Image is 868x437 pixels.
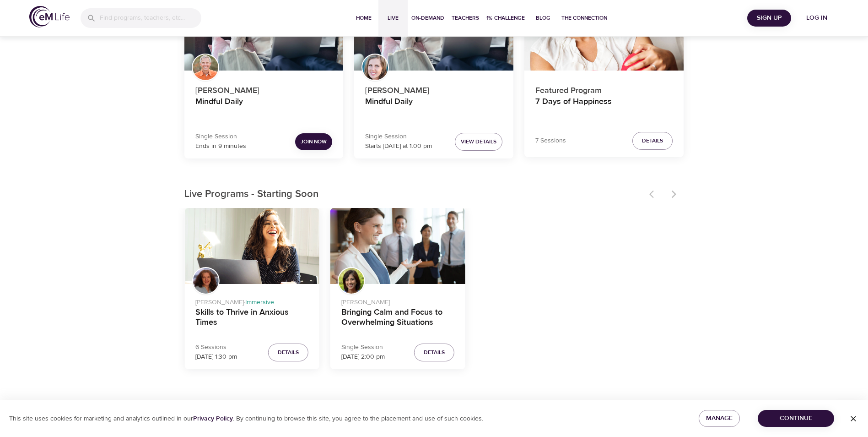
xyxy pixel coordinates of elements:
p: [DATE] 2:00 pm [341,352,385,362]
span: The Connection [561,13,607,23]
a: Privacy Policy [193,415,233,423]
p: [PERSON_NAME] [195,81,333,97]
h4: 7 Days of Happiness [535,97,673,119]
span: 1% Challenge [486,13,525,23]
button: Details [414,344,454,361]
p: Live Programs - Starting Soon [184,187,644,202]
span: Teachers [452,13,479,23]
button: Manage [699,410,740,427]
button: Continue [758,410,834,427]
button: Bringing Calm and Focus to Overwhelming Situations [330,208,465,284]
button: Log in [795,10,839,27]
h4: Bringing Calm and Focus to Overwhelming Situations [341,307,454,329]
p: Starts [DATE] at 1:00 pm [365,142,432,151]
button: Details [632,132,673,150]
span: View Details [461,137,496,147]
p: Ends in 9 minutes [195,142,246,151]
button: Join Now [295,133,332,150]
p: 7 Sessions [535,136,566,146]
img: logo [29,6,70,27]
h4: Mindful Daily [195,97,333,119]
span: Home [353,13,375,23]
p: Single Session [341,343,385,352]
button: Skills to Thrive in Anxious Times [184,208,319,284]
p: [PERSON_NAME] [341,294,454,307]
h4: Mindful Daily [365,97,502,119]
p: Single Session [195,132,246,142]
span: Details [642,136,663,146]
span: Live [382,13,404,23]
span: On-Demand [411,13,444,23]
span: Details [424,348,445,357]
span: Sign Up [751,12,787,24]
span: Manage [706,413,733,424]
span: Continue [765,413,827,424]
p: [DATE] 1:30 pm [195,352,237,362]
button: View Details [455,133,502,151]
p: 6 Sessions [195,343,237,352]
button: Details [268,344,308,361]
h4: Skills to Thrive in Anxious Times [195,307,308,329]
p: [PERSON_NAME] · [195,294,308,307]
p: Single Session [365,132,432,142]
input: Find programs, teachers, etc... [100,8,201,28]
span: Blog [532,13,554,23]
span: Log in [798,12,835,24]
p: [PERSON_NAME] [365,81,502,97]
p: Featured Program [535,81,673,97]
span: Join Now [301,137,327,147]
span: Immersive [245,298,274,306]
span: Details [278,348,299,357]
button: Sign Up [747,10,791,27]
